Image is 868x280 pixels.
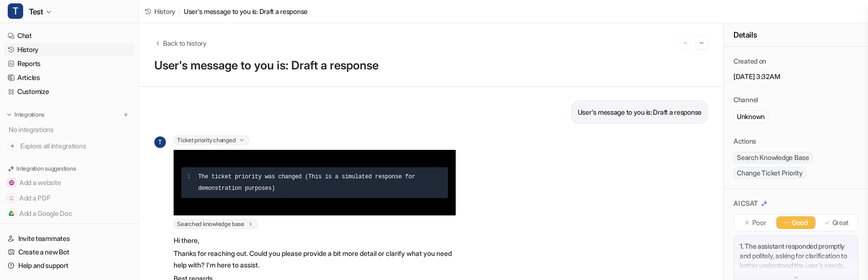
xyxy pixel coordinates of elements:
[733,56,766,66] p: Created on
[4,85,135,98] a: Customize
[154,59,708,73] h1: User's message to you is: Draft a response
[792,218,808,227] p: Good
[4,175,135,190] button: Add a websiteAdd a website
[6,121,135,137] div: No integrations
[20,138,131,154] span: Explore all integrations
[6,111,13,118] img: expand menu
[174,248,456,271] p: Thanks for reaching out. Could you please provide a bit more detail or clarify what you need help...
[733,95,758,105] p: Channel
[4,110,47,120] button: Integrations
[679,37,692,49] button: Go to previous session
[16,164,76,173] p: Integration suggestions
[4,221,135,237] button: Add to Zendesk
[122,111,129,118] img: menu_add.svg
[154,38,207,48] button: Back to history
[4,71,135,84] a: Articles
[145,6,176,16] a: History
[724,23,868,47] div: Details
[4,259,135,272] a: Help and support
[174,235,456,246] p: Hi there,
[9,211,14,216] img: Add a Google Doc
[187,171,190,183] div: 1
[4,206,135,221] button: Add a Google DocAdd a Google Doc
[4,139,135,153] a: Explore all integrations
[698,39,705,47] img: Next session
[4,29,135,42] a: Chat
[4,57,135,70] a: Reports
[174,135,249,145] span: Ticket priority changed
[4,190,135,206] button: Add a PDFAdd a PDF
[29,5,43,18] span: Test
[9,180,14,186] img: Add a website
[4,43,135,56] a: History
[733,136,756,146] p: Actions
[832,218,849,227] p: Great
[154,6,176,16] span: History
[8,141,17,151] img: explore all integrations
[733,167,806,179] span: Change Ticket Priority
[695,37,708,49] button: Go to next session
[733,152,813,163] span: Search Knowledge Base
[752,218,766,227] p: Poor
[733,199,758,208] p: AI CSAT
[733,72,858,81] p: [DATE] 3:32AM
[178,6,181,16] span: /
[578,107,702,118] p: User's message to you is: Draft a response
[163,38,207,48] span: Back to history
[740,241,852,270] p: 1. The assistant responded promptly and politely, asking for clarification to better understand t...
[154,136,166,148] span: T
[4,232,135,245] a: Invite teammates
[14,111,44,119] p: Integrations
[4,245,135,259] a: Create a new Bot
[9,195,14,201] img: Add a PDF
[8,3,23,19] span: T
[682,39,689,47] img: Previous session
[184,6,308,16] span: User's message to you is: Draft a response
[174,219,258,229] span: Searched knowledge base
[198,173,419,192] span: The ticket priority was changed (This is a simulated response for demonstration purposes)
[737,112,765,121] p: Unknown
